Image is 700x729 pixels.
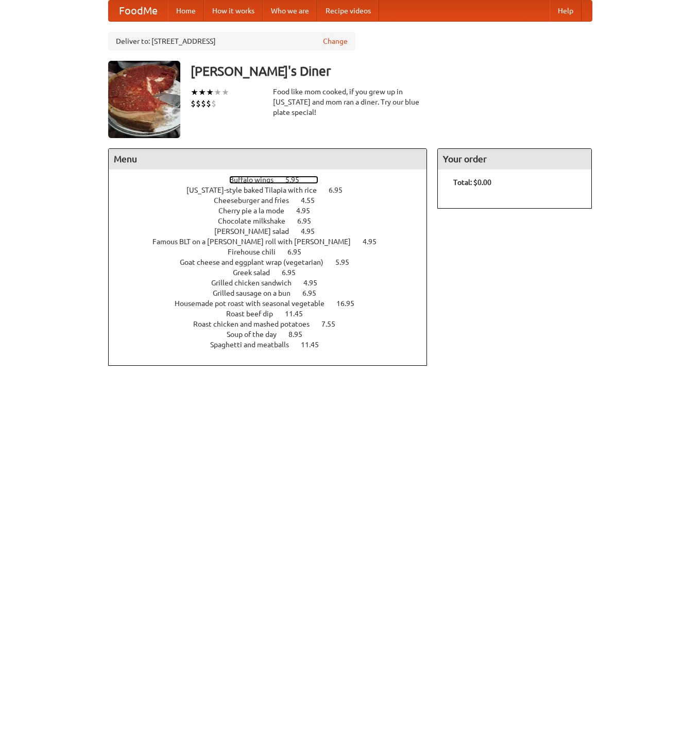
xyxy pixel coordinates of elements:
span: Roast beef dip [226,310,283,318]
a: Cherry pie a la mode 4.95 [218,207,329,215]
a: Goat cheese and eggplant wrap (vegetarian) 5.95 [180,258,368,266]
a: Soup of the day 8.95 [227,330,321,338]
li: $ [201,98,206,109]
span: 4.95 [303,279,328,287]
span: Soup of the day [227,330,287,338]
li: ★ [191,87,198,98]
a: Home [168,1,204,21]
a: Roast chicken and mashed potatoes 7.55 [193,320,354,328]
a: Help [550,1,582,21]
span: 6.95 [287,248,312,256]
div: Food like mom cooked, if you grew up in [US_STATE] and mom ran a diner. Try our blue plate special! [273,87,428,117]
a: Recipe videos [317,1,379,21]
a: Buffalo wings 5.95 [229,176,318,184]
span: Greek salad [233,268,280,277]
a: Famous BLT on a [PERSON_NAME] roll with [PERSON_NAME] 4.95 [152,238,396,246]
a: Spaghetti and meatballs 11.45 [210,341,338,349]
a: [PERSON_NAME] salad 4.95 [214,227,334,235]
span: Famous BLT on a [PERSON_NAME] roll with [PERSON_NAME] [152,238,361,246]
span: 6.95 [297,217,321,225]
span: 6.95 [329,186,353,194]
li: ★ [206,87,214,98]
span: Buffalo wings [229,176,284,184]
a: Housemade pot roast with seasonal vegetable 16.95 [175,299,373,308]
li: $ [206,98,211,109]
li: ★ [221,87,229,98]
a: Chocolate milkshake 6.95 [218,217,330,225]
b: Total: $0.00 [453,178,491,187]
span: 11.45 [301,341,329,349]
a: Grilled chicken sandwich 4.95 [211,279,336,287]
a: Change [323,36,348,46]
span: Chocolate milkshake [218,217,296,225]
span: 4.55 [301,196,325,205]
li: $ [191,98,196,109]
span: Spaghetti and meatballs [210,341,299,349]
span: Roast chicken and mashed potatoes [193,320,320,328]
span: 8.95 [288,330,313,338]
span: [US_STATE]-style baked Tilapia with rice [186,186,327,194]
img: angular.jpg [108,61,180,138]
li: ★ [214,87,221,98]
li: $ [196,98,201,109]
span: 5.95 [335,258,360,266]
span: [PERSON_NAME] salad [214,227,299,235]
a: Grilled sausage on a bun 6.95 [213,289,335,297]
span: 4.95 [296,207,320,215]
span: 6.95 [302,289,327,297]
a: Who we are [263,1,317,21]
a: Roast beef dip 11.45 [226,310,322,318]
span: 4.95 [301,227,325,235]
span: Grilled sausage on a bun [213,289,301,297]
span: Firehouse chili [228,248,286,256]
span: Cheeseburger and fries [214,196,299,205]
span: 11.45 [285,310,313,318]
span: 16.95 [336,299,365,308]
a: FoodMe [109,1,168,21]
h3: [PERSON_NAME]'s Diner [191,61,592,81]
span: 4.95 [363,238,387,246]
a: Cheeseburger and fries 4.55 [214,196,334,205]
li: $ [211,98,216,109]
div: Deliver to: [STREET_ADDRESS] [108,32,355,50]
h4: Menu [109,149,427,169]
span: Housemade pot roast with seasonal vegetable [175,299,335,308]
span: Cherry pie a la mode [218,207,295,215]
span: 6.95 [282,268,306,277]
a: [US_STATE]-style baked Tilapia with rice 6.95 [186,186,362,194]
li: ★ [198,87,206,98]
a: Firehouse chili 6.95 [228,248,320,256]
span: 5.95 [285,176,310,184]
a: How it works [204,1,263,21]
a: Greek salad 6.95 [233,268,315,277]
span: 7.55 [321,320,346,328]
h4: Your order [438,149,591,169]
span: Grilled chicken sandwich [211,279,302,287]
span: Goat cheese and eggplant wrap (vegetarian) [180,258,334,266]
